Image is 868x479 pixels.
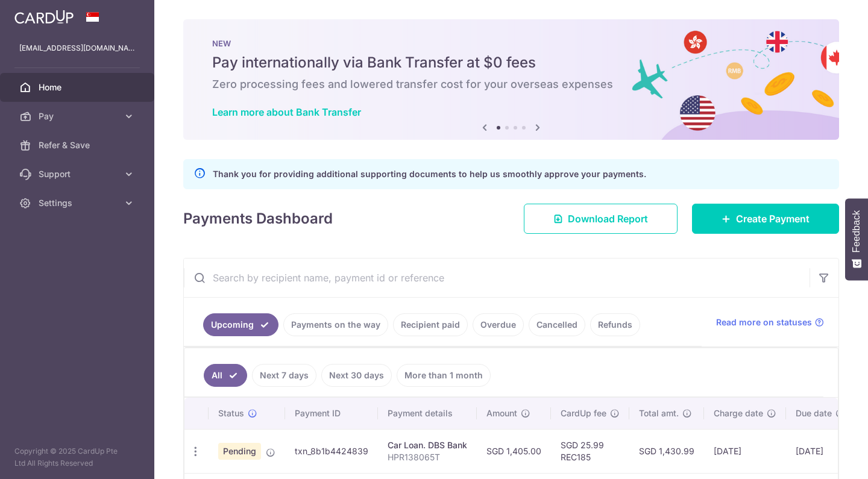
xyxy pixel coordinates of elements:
div: Car Loan. DBS Bank [388,439,467,451]
a: Overdue [473,313,524,336]
span: Settings [39,197,118,209]
p: HPR138065T [388,451,467,463]
h6: Zero processing fees and lowered transfer cost for your overseas expenses [212,77,810,92]
span: Pending [218,443,261,460]
a: More than 1 month [397,364,491,387]
h4: Payments Dashboard [183,208,333,230]
a: Recipient paid [393,313,468,336]
a: Next 30 days [321,364,392,387]
a: Read more on statuses [716,316,824,328]
span: Read more on statuses [716,316,812,328]
td: txn_8b1b4424839 [285,429,378,473]
a: Next 7 days [252,364,316,387]
span: Refer & Save [39,139,118,151]
td: SGD 1,405.00 [477,429,551,473]
button: Feedback - Show survey [845,198,868,280]
span: CardUp fee [561,407,606,419]
span: Download Report [568,211,648,226]
td: [DATE] [704,429,786,473]
th: Payment ID [285,398,378,429]
span: Due date [796,407,832,419]
h5: Pay internationally via Bank Transfer at $0 fees [212,53,810,72]
a: Learn more about Bank Transfer [212,106,361,118]
a: Download Report [524,204,678,234]
span: Pay [39,110,118,122]
span: Status [218,407,244,419]
span: Total amt. [639,407,679,419]
span: Home [39,81,118,93]
a: Payments on the way [283,313,388,336]
span: Support [39,168,118,180]
a: All [204,364,247,387]
th: Payment details [378,398,477,429]
img: CardUp [14,10,74,24]
p: NEW [212,39,810,48]
input: Search by recipient name, payment id or reference [184,258,810,297]
p: Thank you for providing additional supporting documents to help us smoothly approve your payments. [213,167,646,181]
p: [EMAIL_ADDRESS][DOMAIN_NAME] [19,42,135,54]
span: Create Payment [736,211,810,226]
span: Feedback [851,210,862,252]
span: Charge date [714,407,763,419]
img: Bank transfer banner [183,19,839,140]
span: Amount [486,407,517,419]
td: [DATE] [786,429,855,473]
a: Create Payment [692,204,839,234]
a: Upcoming [203,313,278,336]
td: SGD 1,430.99 [629,429,704,473]
a: Refunds [590,313,640,336]
td: SGD 25.99 REC185 [551,429,629,473]
a: Cancelled [529,313,585,336]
